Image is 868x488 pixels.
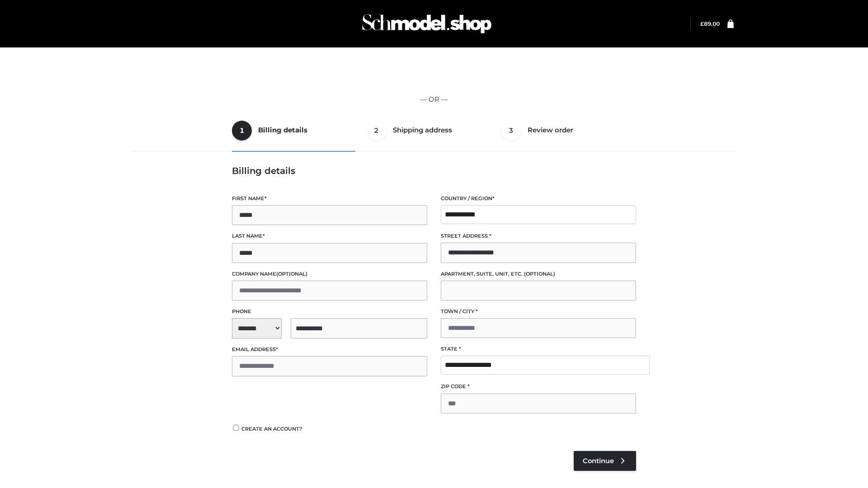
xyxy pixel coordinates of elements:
span: Continue [583,457,614,465]
a: £89.00 [700,20,720,27]
span: £ [700,20,704,27]
label: Apartment, suite, unit, etc. [441,270,636,278]
label: Country / Region [441,194,636,203]
p: — OR — [134,94,734,105]
span: Create an account? [241,426,302,432]
label: First name [232,194,427,203]
input: Create an account? [232,425,240,431]
img: Schmodel Admin 964 [359,6,495,42]
label: ZIP Code [441,382,636,391]
label: Email address [232,345,427,354]
label: Company name [232,270,427,278]
span: (optional) [524,271,555,277]
bdi: 89.00 [700,20,720,27]
label: State [441,345,636,353]
iframe: Secure express checkout frame [132,60,736,85]
label: Street address [441,232,636,240]
a: Continue [574,451,636,471]
span: (optional) [276,271,307,277]
h3: Billing details [232,165,636,176]
label: Phone [232,307,427,316]
label: Last name [232,232,427,240]
label: Town / City [441,307,636,316]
